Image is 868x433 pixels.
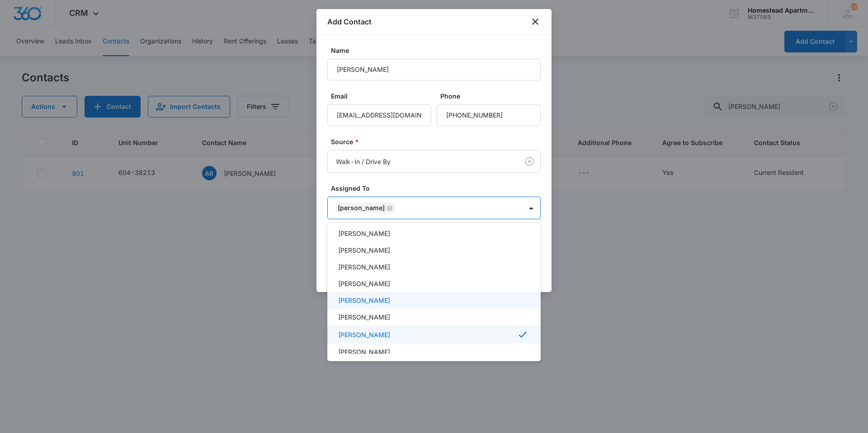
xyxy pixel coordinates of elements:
[338,229,390,238] p: [PERSON_NAME]
[338,279,390,288] p: [PERSON_NAME]
[338,245,390,255] p: [PERSON_NAME]
[338,262,390,272] p: [PERSON_NAME]
[338,347,390,357] p: [PERSON_NAME]
[338,312,390,322] p: [PERSON_NAME]
[338,296,390,305] p: [PERSON_NAME]
[338,330,390,339] p: [PERSON_NAME]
